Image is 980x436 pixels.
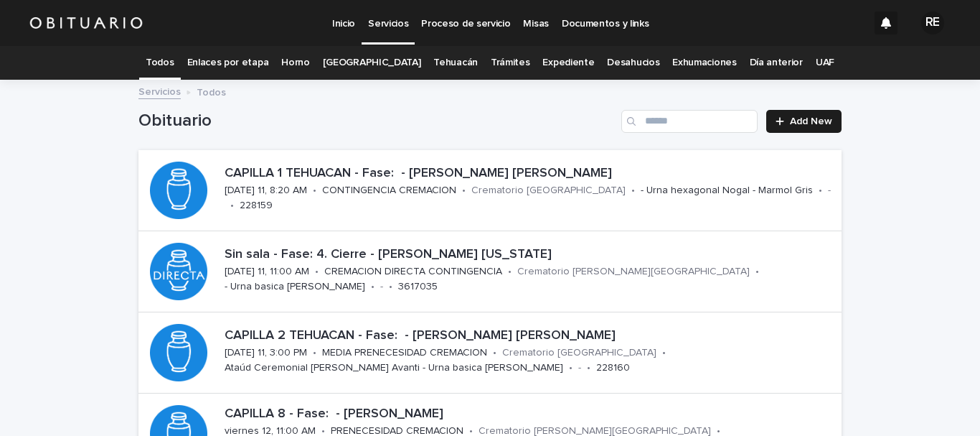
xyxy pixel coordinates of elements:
p: CAPILLA 8 - Fase: - [PERSON_NAME] [225,407,836,422]
a: Todos [146,46,174,80]
a: Desahucios [607,46,659,80]
p: [DATE] 11, 8:20 AM [225,185,307,197]
p: • [508,266,512,278]
a: Exhumaciones [672,46,736,80]
p: - [578,362,581,374]
p: CREMACION DIRECTA CONTINGENCIA [324,266,502,278]
p: 3617035 [398,281,438,293]
a: Sin sala - Fase: 4. Cierre - [PERSON_NAME] [US_STATE][DATE] 11, 11:00 AM•CREMACION DIRECTA CONTIN... [138,231,842,312]
p: • [662,347,666,359]
p: CONTINGENCIA CREMACION [322,185,456,197]
p: [DATE] 11, 11:00 AM [225,266,309,278]
p: Crematorio [GEOGRAPHIC_DATA] [502,347,656,359]
p: Ataúd Ceremonial [PERSON_NAME] Avanti - Urna basica [PERSON_NAME] [225,362,563,374]
p: - Urna basica [PERSON_NAME] [225,281,365,293]
a: Trámites [491,46,530,80]
p: 228160 [596,362,630,374]
p: - Urna hexagonal Nogal - Marmol Gris [641,185,813,197]
p: • [313,347,316,359]
a: Enlaces por etapa [187,46,269,80]
p: • [755,266,759,278]
img: HUM7g2VNRLqGMmR9WVqf [29,9,143,37]
p: • [462,185,466,197]
p: Crematorio [GEOGRAPHIC_DATA] [471,185,626,197]
p: CAPILLA 2 TEHUACAN - Fase: - [PERSON_NAME] [PERSON_NAME] [225,328,836,344]
p: • [313,185,316,197]
h1: Obituario [138,111,616,131]
a: Servicios [138,83,181,99]
p: • [371,281,374,293]
p: • [230,200,234,212]
p: CAPILLA 1 TEHUACAN - Fase: - [PERSON_NAME] [PERSON_NAME] [225,166,836,182]
a: Tehuacán [433,46,478,80]
p: • [631,185,635,197]
span: Add New [790,116,832,126]
p: • [493,347,496,359]
a: UAF [816,46,834,80]
p: MEDIA PRENECESIDAD CREMACION [322,347,487,359]
a: Horno [281,46,309,80]
p: 228159 [240,200,273,212]
div: RE [921,11,944,34]
p: - [828,185,831,197]
a: CAPILLA 1 TEHUACAN - Fase: - [PERSON_NAME] [PERSON_NAME][DATE] 11, 8:20 AM•CONTINGENCIA CREMACION... [138,150,842,231]
a: [GEOGRAPHIC_DATA] [323,46,421,80]
p: [DATE] 11, 3:00 PM [225,347,307,359]
p: Sin sala - Fase: 4. Cierre - [PERSON_NAME] [US_STATE] [225,247,836,263]
p: • [389,281,392,293]
p: - [380,281,383,293]
p: • [315,266,319,278]
a: CAPILLA 2 TEHUACAN - Fase: - [PERSON_NAME] [PERSON_NAME][DATE] 11, 3:00 PM•MEDIA PRENECESIDAD CRE... [138,312,842,394]
a: Add New [766,110,842,133]
p: Crematorio [PERSON_NAME][GEOGRAPHIC_DATA] [517,266,750,278]
a: Expediente [542,46,594,80]
p: • [587,362,590,374]
a: Día anterior [750,46,803,80]
p: • [569,362,573,374]
p: Todos [197,83,226,99]
input: Search [621,110,758,133]
p: • [819,185,822,197]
